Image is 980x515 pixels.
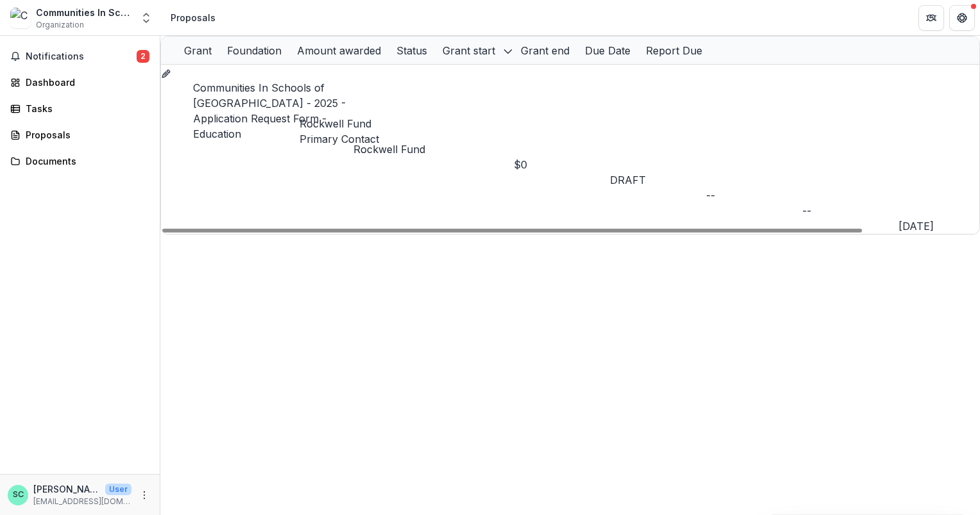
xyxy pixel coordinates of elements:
[435,37,513,64] div: Grant start
[513,37,577,64] div: Grant end
[389,37,435,64] div: Status
[193,81,346,140] a: Communities In Schools of [GEOGRAPHIC_DATA] - 2025 - Application Request Form - Education
[13,491,24,499] div: Sarah Conlon
[137,5,155,31] button: Open entity switcher
[5,151,155,172] a: Documents
[802,203,899,218] div: --
[26,76,144,89] div: Dashboard
[577,43,638,58] div: Due Date
[389,43,435,58] div: Status
[176,37,219,64] div: Grant
[577,37,638,64] div: Due Date
[36,6,132,19] div: Communities In Schools of [GEOGRAPHIC_DATA]
[26,51,137,62] span: Notifications
[300,116,379,131] h2: Rockwell Fund
[949,5,975,31] button: Get Help
[219,37,289,64] div: Foundation
[706,188,802,203] div: --
[610,174,646,186] span: DRAFT
[26,154,144,168] div: Documents
[137,50,149,63] span: 2
[289,37,389,64] div: Amount awarded
[5,98,155,119] a: Tasks
[26,128,144,142] div: Proposals
[435,43,503,58] div: Grant start
[638,43,710,58] div: Report Due
[36,19,84,31] span: Organization
[638,37,710,64] div: Report Due
[5,124,155,145] a: Proposals
[918,5,944,31] button: Partners
[176,43,219,58] div: Grant
[105,484,131,495] p: User
[33,496,131,507] p: [EMAIL_ADDRESS][DOMAIN_NAME]
[503,46,513,56] svg: sorted descending
[5,72,155,93] a: Dashboard
[10,8,31,28] img: Communities In Schools of Houston
[219,43,289,58] div: Foundation
[33,482,100,496] p: [PERSON_NAME]
[289,43,389,58] div: Amount awarded
[513,43,577,58] div: Grant end
[514,157,610,172] div: $0
[26,102,144,115] div: Tasks
[300,131,379,147] p: Primary Contact
[161,65,171,80] button: Grant 2dc8c1af-987f-4746-acd3-0206a14dae1a
[353,142,514,157] p: Rockwell Fund
[5,46,155,67] button: Notifications2
[165,8,221,27] nav: breadcrumb
[171,11,215,24] div: Proposals
[137,487,152,503] button: More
